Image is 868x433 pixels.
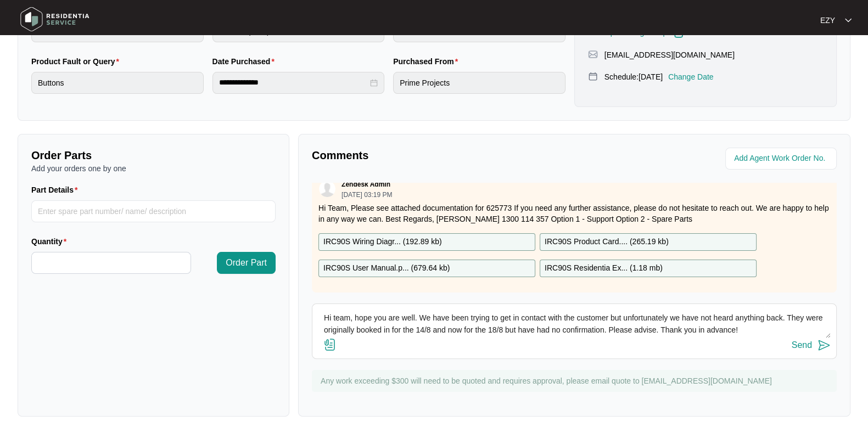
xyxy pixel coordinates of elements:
[31,163,276,174] p: Add your orders one by one
[31,148,276,163] p: Order Parts
[393,72,565,94] input: Purchased From
[323,262,450,274] p: IRC90S User Manual.p... ( 679.64 kb )
[318,203,830,224] p: Hi Team, Please see attached documentation for 625773 If you need any further assistance, please ...
[323,236,442,248] p: IRC90S Wiring Diagr... ( 192.89 kb )
[341,192,392,198] p: [DATE] 03:19 PM
[31,72,204,94] input: Product Fault or Query
[323,338,337,351] img: file-attachment-doc.svg
[341,180,390,189] p: Zendesk Admin
[217,252,276,274] button: Order Part
[792,340,812,350] div: Send
[226,256,267,269] span: Order Part
[845,18,852,23] img: dropdown arrow
[31,56,124,67] label: Product Fault or Query
[319,181,335,197] img: user.svg
[321,375,831,386] p: Any work exceeding $300 will need to be quoted and requires approval, please email quote to [EMAI...
[604,49,735,60] p: [EMAIL_ADDRESS][DOMAIN_NAME]
[588,71,598,81] img: map-pin
[588,49,598,59] img: map-pin
[32,252,191,273] input: Quantity
[545,262,663,274] p: IRC90S Residentia Ex... ( 1.18 mb )
[31,200,276,222] input: Part Details
[545,236,669,248] p: IRC90S Product Card.... ( 265.19 kb )
[31,184,82,195] label: Part Details
[668,71,714,82] p: Change Date
[318,310,831,338] textarea: Hi team, hope you are well. We have been trying to get in contact with the customer but unfortuna...
[16,3,93,36] img: residentia service logo
[817,339,831,352] img: send-icon.svg
[604,71,663,82] p: Schedule: [DATE]
[31,236,71,247] label: Quantity
[393,56,462,67] label: Purchased From
[212,56,279,67] label: Date Purchased
[734,152,830,165] input: Add Agent Work Order No.
[820,15,835,26] p: EZY
[792,338,831,353] button: Send
[312,148,567,163] p: Comments
[219,77,368,88] input: Date Purchased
